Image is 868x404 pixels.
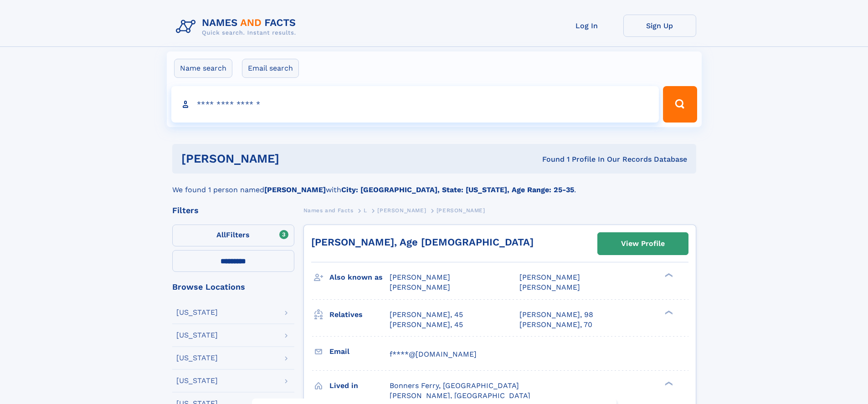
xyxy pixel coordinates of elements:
[598,233,688,255] a: View Profile
[377,207,426,214] span: [PERSON_NAME]
[390,381,519,390] span: Bonners Ferry, [GEOGRAPHIC_DATA]
[663,272,673,278] div: ❯
[437,207,485,214] span: [PERSON_NAME]
[621,233,665,254] div: View Profile
[172,283,294,291] div: Browse Locations
[172,174,696,195] div: We found 1 person named with .
[172,206,294,215] div: Filters
[176,377,218,384] div: [US_STATE]
[364,205,367,216] a: L
[411,154,687,164] div: Found 1 Profile In Our Records Database
[390,320,463,330] a: [PERSON_NAME], 45
[329,270,390,285] h3: Also known as
[663,380,673,386] div: ❯
[519,310,593,320] a: [PERSON_NAME], 98
[174,59,232,78] label: Name search
[550,15,623,37] a: Log In
[519,320,592,330] a: [PERSON_NAME], 70
[171,86,659,123] input: search input
[390,310,463,320] a: [PERSON_NAME], 45
[519,283,580,291] span: [PERSON_NAME]
[311,236,534,248] a: [PERSON_NAME], Age [DEMOGRAPHIC_DATA]
[390,391,530,400] span: [PERSON_NAME], [GEOGRAPHIC_DATA]
[216,230,226,239] span: All
[329,344,390,359] h3: Email
[172,15,303,39] img: Logo Names and Facts
[176,309,218,316] div: [US_STATE]
[377,205,426,216] a: [PERSON_NAME]
[303,205,354,216] a: Names and Facts
[242,59,299,78] label: Email search
[663,86,697,123] button: Search Button
[329,378,390,394] h3: Lived in
[176,354,218,362] div: [US_STATE]
[663,309,673,315] div: ❯
[329,307,390,322] h3: Relatives
[181,153,411,164] h1: [PERSON_NAME]
[519,273,580,281] span: [PERSON_NAME]
[264,185,326,194] b: [PERSON_NAME]
[390,283,450,291] span: [PERSON_NAME]
[176,332,218,339] div: [US_STATE]
[341,185,574,194] b: City: [GEOGRAPHIC_DATA], State: [US_STATE], Age Range: 25-35
[172,225,294,246] label: Filters
[623,15,696,37] a: Sign Up
[364,207,367,214] span: L
[390,273,450,281] span: [PERSON_NAME]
